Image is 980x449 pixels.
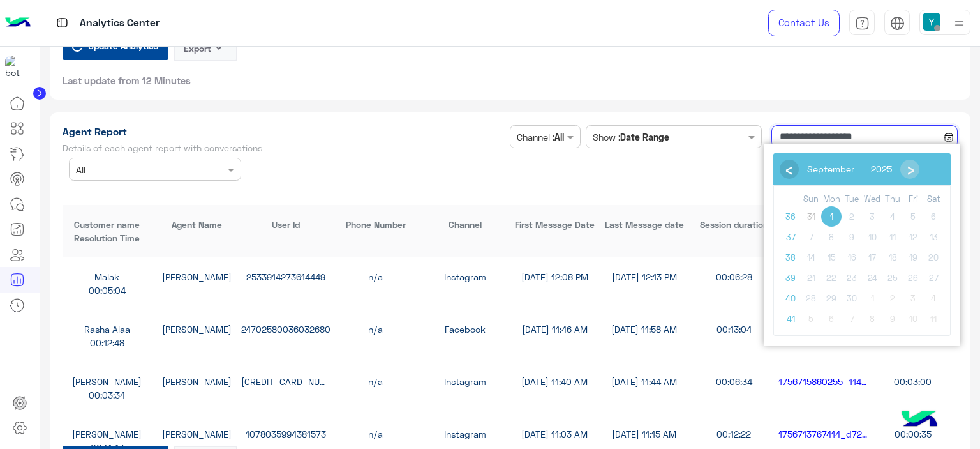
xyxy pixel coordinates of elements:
[900,160,919,179] button: ›
[868,427,958,441] div: 00:00:35
[241,375,330,388] div: [CREDIT_CARD_NUMBER]
[420,427,510,441] div: Instagram
[890,16,905,31] img: tab
[63,125,505,138] h1: Agent Report
[420,218,510,231] div: Channel
[420,323,510,336] div: Facebook
[780,206,801,227] span: 36
[799,160,863,179] button: September
[152,323,241,336] div: [PERSON_NAME]
[780,247,801,268] span: 38
[882,192,903,206] th: weekday
[420,270,510,284] div: Instagram
[63,33,168,60] button: Update Analytics
[331,323,420,336] div: n/a
[871,164,892,174] span: 2025
[331,270,420,284] div: n/a
[780,227,801,247] span: 37
[63,388,152,402] div: 00:03:34
[152,427,241,441] div: [PERSON_NAME]
[689,323,778,336] div: 00:13:04
[510,218,599,231] div: First Message Date
[63,270,152,284] div: Malak
[54,15,70,31] img: tab
[174,33,237,61] button: Exportkeyboard_arrow_down
[63,323,152,336] div: Rasha Alaa
[855,16,870,31] img: tab
[778,375,868,388] div: 1756715860255_1140c2e3-1fd1-491d-8611-f496252ab483
[689,270,778,284] div: 00:06:28
[63,375,152,388] div: [PERSON_NAME]
[63,336,152,349] div: 00:12:48
[901,159,920,178] span: ›
[85,37,161,54] span: Update Analytics
[63,427,152,441] div: [PERSON_NAME]
[600,323,689,336] div: [DATE] 11:58 AM
[152,375,241,388] div: [PERSON_NAME]
[764,144,960,346] bs-daterangepicker-container: calendar
[152,270,241,284] div: [PERSON_NAME]
[951,15,967,31] img: profile
[778,427,868,441] div: 1756713767414_d7283120-bf37-4223-ad62-40e3a39ebf67
[600,218,689,231] div: Last Message date
[780,160,799,179] button: ‹
[863,160,900,179] button: 2025
[5,10,31,36] img: Logo
[862,192,882,206] th: weekday
[600,427,689,441] div: [DATE] 11:15 AM
[689,375,778,388] div: 00:06:34
[331,427,420,441] div: n/a
[849,10,875,36] a: tab
[63,218,152,231] div: Customer name
[779,159,798,178] span: ‹
[923,192,944,206] th: weekday
[510,323,599,336] div: [DATE] 11:46 AM
[780,268,801,288] span: 39
[63,231,152,245] div: Resolution Time
[600,375,689,388] div: [DATE] 11:44 AM
[331,375,420,388] div: n/a
[768,10,840,36] a: Contact Us
[331,218,420,231] div: Phone Number
[780,161,919,172] bs-datepicker-navigation-view: ​ ​ ​
[80,15,160,32] p: Analytics Center
[801,192,821,206] th: weekday
[510,270,599,284] div: [DATE] 12:08 PM
[801,206,821,227] span: 31
[903,192,923,206] th: weekday
[420,375,510,388] div: Instagram
[868,375,958,388] div: 00:03:00
[63,284,152,297] div: 00:05:04
[211,40,226,55] i: keyboard_arrow_down
[241,270,330,284] div: 2533914273614449
[807,164,854,174] span: September
[241,323,330,336] div: 24702580036032680
[600,270,689,284] div: [DATE] 12:13 PM
[63,74,191,87] span: Last update from 12 Minutes
[63,143,505,153] h5: Details of each agent report with conversations
[152,218,241,231] div: Agent Name
[897,398,942,443] img: hulul-logo.png
[821,206,842,227] span: 1
[821,192,842,206] th: weekday
[5,56,28,79] img: 317874714732967
[923,13,940,31] img: userImage
[241,218,330,231] div: User Id
[780,288,801,308] span: 40
[510,427,599,441] div: [DATE] 11:03 AM
[241,427,330,441] div: 1078035994381573
[689,218,778,231] div: Session duration
[689,427,778,441] div: 00:12:22
[780,308,801,329] span: 41
[510,375,599,388] div: [DATE] 11:40 AM
[842,192,862,206] th: weekday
